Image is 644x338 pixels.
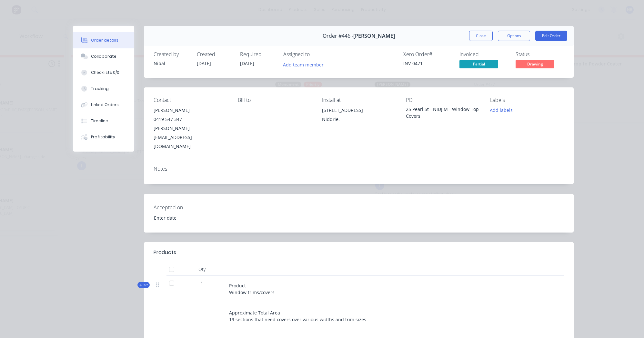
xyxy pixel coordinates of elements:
button: Close [469,31,493,41]
div: Tracking [91,86,109,92]
span: 1 [201,280,203,286]
div: Order details [91,37,118,43]
div: [STREET_ADDRESS]Niddrie, [322,106,396,126]
div: [PERSON_NAME] [154,106,227,115]
div: Checklists 0/0 [91,70,119,75]
div: [PERSON_NAME]0419 547 347[PERSON_NAME][EMAIL_ADDRESS][DOMAIN_NAME] [154,106,227,151]
div: Nibal [154,60,189,67]
input: Enter date [149,213,230,223]
span: Drawing [516,60,554,68]
div: Qty [183,263,221,276]
button: Collaborate [73,48,134,65]
div: [PERSON_NAME][EMAIL_ADDRESS][DOMAIN_NAME] [154,124,227,151]
div: Labels [490,97,564,103]
div: Linked Orders [91,102,119,108]
div: Products [154,249,176,256]
div: Xero Order # [403,51,452,57]
button: Checklists 0/0 [73,65,134,81]
div: Bill to [238,97,312,103]
div: 25 Pearl St - NIDJIM - Window Top Covers [406,106,480,119]
button: Add team member [280,60,327,69]
span: [DATE] [240,60,254,66]
button: Drawing [516,60,554,70]
button: Options [498,31,530,41]
span: [PERSON_NAME] [353,33,395,39]
div: Timeline [91,118,108,124]
button: Edit Order [535,31,567,41]
button: Timeline [73,113,134,129]
button: Tracking [73,81,134,97]
div: Created by [154,51,189,57]
label: Accepted on [154,204,234,211]
span: Order #446 - [323,33,353,39]
span: Kit [139,283,148,287]
div: Invoiced [459,51,508,57]
button: Profitability [73,129,134,145]
div: Required [240,51,276,57]
div: 0419 547 347 [154,115,227,124]
div: Notes [154,166,564,172]
button: Add labels [487,106,516,114]
div: Collaborate [91,54,116,59]
div: Contact [154,97,227,103]
div: Profitability [91,134,115,140]
div: Created [197,51,232,57]
div: Niddrie, [322,115,396,124]
div: Kit [137,282,150,288]
span: Partial [459,60,498,68]
span: [DATE] [197,60,211,66]
div: PO [406,97,480,103]
div: Assigned to [283,51,348,57]
div: [STREET_ADDRESS] [322,106,396,115]
div: INV-0471 [403,60,452,67]
div: Install at [322,97,396,103]
button: Order details [73,32,134,48]
button: Add team member [283,60,327,69]
button: Linked Orders [73,97,134,113]
div: Status [516,51,564,57]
